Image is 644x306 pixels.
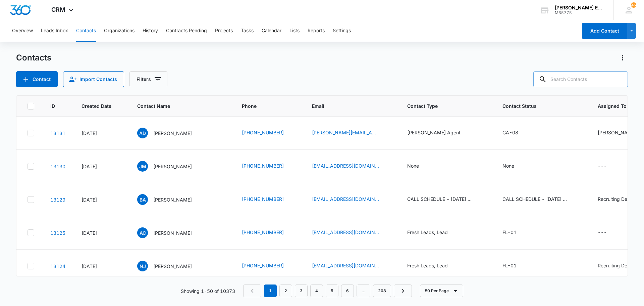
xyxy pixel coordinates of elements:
[407,262,448,269] div: Fresh Leads, Lead
[502,229,517,236] div: FL-01
[598,229,619,237] div: Assigned To - - Select to Edit Field
[16,53,51,63] h1: Contacts
[76,20,96,42] button: Contacts
[242,195,284,203] a: [PHONE_NUMBER]
[242,262,296,270] div: Phone - (786) 712-6116 - Select to Edit Field
[50,130,65,136] a: Navigate to contact details page for Anthony Daniel Anselmo
[312,229,379,236] a: [EMAIL_ADDRESS][DOMAIN_NAME]
[82,263,121,270] div: [DATE]
[242,229,284,236] a: [PHONE_NUMBER]
[312,129,379,136] a: [PERSON_NAME][EMAIL_ADDRESS][DOMAIN_NAME]
[502,262,517,269] div: FL-01
[242,129,296,137] div: Phone - (951) 816-0619 - Select to Edit Field
[137,128,148,138] span: AD
[215,20,233,42] button: Projects
[555,5,604,10] div: account name
[137,194,204,205] div: Contact Name - Betty A ARELLANO - Select to Edit Field
[153,263,192,270] p: [PERSON_NAME]
[420,285,463,297] button: 50 Per Page
[242,162,296,170] div: Phone - +1 (954) 692-4478 - Select to Edit Field
[407,162,419,169] div: None
[312,162,391,170] div: Email - Mortgageboss407@gmail.com - Select to Edit Field
[617,52,628,63] button: Actions
[394,285,412,297] a: Next Page
[598,229,607,237] div: ---
[326,285,338,297] a: Page 5
[502,129,518,136] div: CA-08
[407,162,431,170] div: Contact Type - None - Select to Edit Field
[166,20,207,42] button: Contracts Pending
[137,161,148,172] span: JM
[82,102,111,110] span: Created Date
[312,195,379,203] a: [EMAIL_ADDRESS][DOMAIN_NAME]
[82,130,121,137] div: [DATE]
[242,162,284,169] a: [PHONE_NUMBER]
[598,162,619,170] div: Assigned To - - Select to Edit Field
[555,10,604,15] div: account id
[631,2,636,8] div: notifications count
[129,71,167,87] button: Filters
[279,285,292,297] a: Page 2
[243,285,412,297] nav: Pagination
[137,194,148,205] span: BA
[137,227,204,238] div: Contact Name - Andrew Cope - Select to Edit Field
[153,163,192,170] p: [PERSON_NAME]
[82,229,121,236] div: [DATE]
[502,262,529,270] div: Contact Status - FL-01 - Select to Edit Field
[153,196,192,203] p: [PERSON_NAME]
[137,128,204,138] div: Contact Name - Anthony Daniel Anselmo - Select to Edit Field
[137,261,204,271] div: Contact Name - Natacha Jean - Select to Edit Field
[153,130,192,137] p: [PERSON_NAME]
[598,129,636,136] div: [PERSON_NAME]
[143,20,158,42] button: History
[407,262,460,270] div: Contact Type - Fresh Leads, Lead - Select to Edit Field
[502,162,526,170] div: Contact Status - None - Select to Edit Field
[407,195,486,204] div: Contact Type - CALL SCHEDULE - DEC 2024 - TYPE, Fresh Leads, Lead - Select to Edit Field
[312,262,379,269] a: [EMAIL_ADDRESS][DOMAIN_NAME]
[50,164,65,169] a: Navigate to contact details page for Joel Morales
[598,162,607,170] div: ---
[312,262,391,270] div: Email - natachajean139@gmail.com - Select to Edit Field
[502,195,570,203] div: CALL SCHEDULE - [DATE] - STATUS, [GEOGRAPHIC_DATA]-01
[137,227,148,238] span: AC
[533,71,628,87] input: Search Contacts
[502,195,582,204] div: Contact Status - CALL SCHEDULE - DEC 2024 - STATUS, NV-01 - Select to Edit Field
[16,71,58,87] button: Add Contact
[407,129,461,136] div: [PERSON_NAME] Agent
[407,195,474,203] div: CALL SCHEDULE - [DATE] - TYPE, Fresh Leads, Lead
[312,129,391,137] div: Email - anthony@abundancerei.com - Select to Edit Field
[51,6,65,13] span: CRM
[582,23,627,39] button: Add Contact
[241,20,254,42] button: Tasks
[407,129,473,137] div: Contact Type - Allison James Agent - Select to Edit Field
[407,229,448,236] div: Fresh Leads, Lead
[312,229,391,237] div: Email - andrewcope.1@gmail.com - Select to Edit Field
[153,229,192,236] p: [PERSON_NAME]
[41,20,68,42] button: Leads Inbox
[137,261,148,271] span: NJ
[373,285,391,297] a: Page 208
[312,162,379,169] a: [EMAIL_ADDRESS][DOMAIN_NAME]
[181,288,235,295] p: Showing 1-50 of 10373
[50,197,65,203] a: Navigate to contact details page for Betty A ARELLANO
[502,162,514,169] div: None
[502,229,529,237] div: Contact Status - FL-01 - Select to Edit Field
[262,20,281,42] button: Calendar
[50,230,65,236] a: Navigate to contact details page for Andrew Cope
[502,129,530,137] div: Contact Status - CA-08 - Select to Edit Field
[312,195,391,204] div: Email - bettyarellano702@gmail.com - Select to Edit Field
[312,102,381,110] span: Email
[242,195,296,204] div: Phone - (702) 409-5111 - Select to Edit Field
[333,20,351,42] button: Settings
[242,262,284,269] a: [PHONE_NUMBER]
[407,102,477,110] span: Contact Type
[137,102,216,110] span: Contact Name
[137,161,204,172] div: Contact Name - Joel Morales - Select to Edit Field
[82,196,121,203] div: [DATE]
[310,285,323,297] a: Page 4
[50,263,65,269] a: Navigate to contact details page for Natacha Jean
[104,20,135,42] button: Organizations
[242,229,296,237] div: Phone - (207) 831-0690 - Select to Edit Field
[242,102,286,110] span: Phone
[295,285,308,297] a: Page 3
